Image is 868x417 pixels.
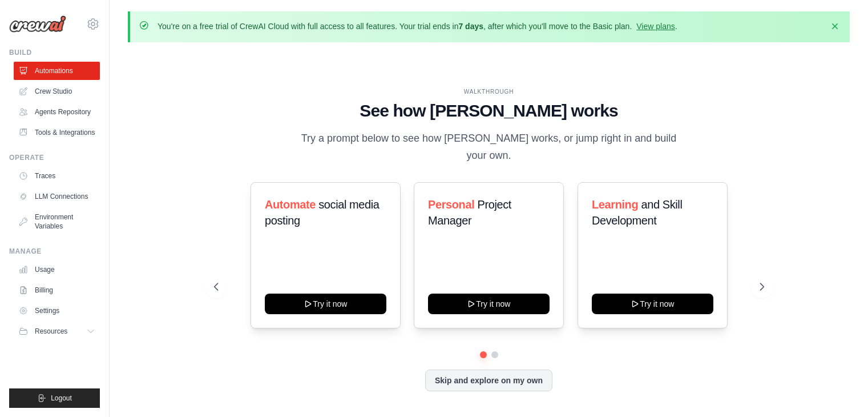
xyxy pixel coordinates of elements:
a: Usage [14,260,100,279]
a: Crew Studio [14,82,100,101]
img: Logo [9,15,66,33]
span: Automate [265,198,316,211]
span: Personal [428,198,474,211]
strong: 7 days [458,22,483,31]
a: Tools & Integrations [14,123,100,142]
p: You're on a free trial of CrewAI Cloud with full access to all features. Your trial ends in , aft... [158,21,677,32]
div: Manage [9,247,100,256]
div: Build [9,48,100,57]
button: Logout [9,388,100,408]
button: Try it now [592,294,713,314]
span: Resources [35,327,67,336]
button: Resources [14,322,100,340]
span: and Skill Development [592,198,682,227]
div: Operate [9,153,100,162]
h1: See how [PERSON_NAME] works [214,101,764,121]
span: social media posting [265,198,380,227]
a: View plans [636,22,675,31]
p: Try a prompt below to see how [PERSON_NAME] works, or jump right in and build your own. [297,130,681,164]
a: Automations [14,62,100,80]
button: Try it now [265,294,386,314]
span: Learning [592,198,638,211]
a: Traces [14,167,100,185]
span: Project Manager [428,198,511,227]
a: Agents Repository [14,103,100,121]
div: WALKTHROUGH [214,87,764,96]
a: Settings [14,302,100,320]
a: Billing [14,281,100,299]
span: Logout [51,394,72,403]
a: Environment Variables [14,208,100,235]
a: LLM Connections [14,187,100,206]
button: Skip and explore on my own [425,370,552,391]
button: Try it now [428,294,550,314]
